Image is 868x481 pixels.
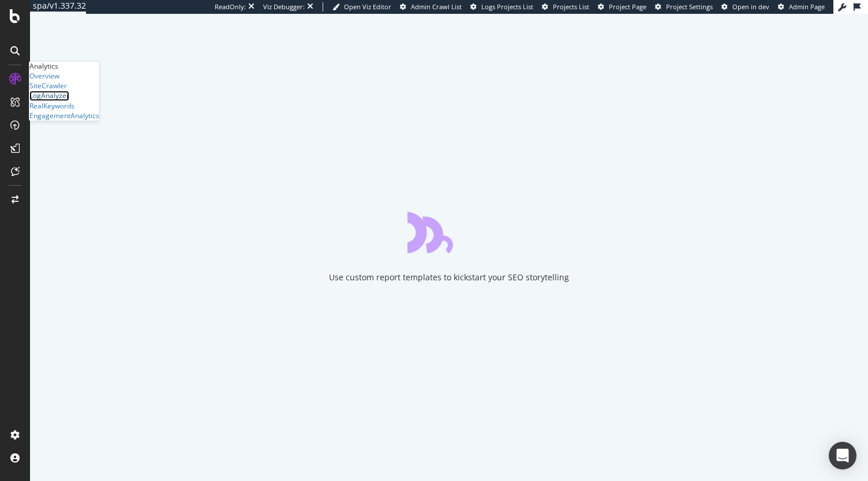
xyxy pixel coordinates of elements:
[407,212,491,253] div: animation
[29,101,74,111] a: RealKeywords
[332,2,391,12] a: Open Viz Editor
[29,71,59,81] a: Overview
[29,81,67,91] a: SiteCrawler
[344,2,391,11] span: Open Viz Editor
[732,2,769,11] span: Open in dev
[666,2,713,11] span: Project Settings
[655,2,713,12] a: Project Settings
[29,111,99,121] a: EngagementAnalytics
[215,2,246,12] div: ReadOnly:
[609,2,646,11] span: Project Page
[553,2,589,11] span: Projects List
[411,2,462,11] span: Admin Crawl List
[721,2,769,12] a: Open in dev
[598,2,646,12] a: Project Page
[470,2,533,12] a: Logs Projects List
[29,91,69,101] a: LogAnalyzer
[829,442,856,469] div: Open Intercom Messenger
[329,272,569,283] div: Use custom report templates to kickstart your SEO storytelling
[29,61,99,71] div: Analytics
[778,2,825,12] a: Admin Page
[481,2,533,11] span: Logs Projects List
[542,2,589,12] a: Projects List
[263,2,305,12] div: Viz Debugger:
[789,2,825,11] span: Admin Page
[400,2,462,12] a: Admin Crawl List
